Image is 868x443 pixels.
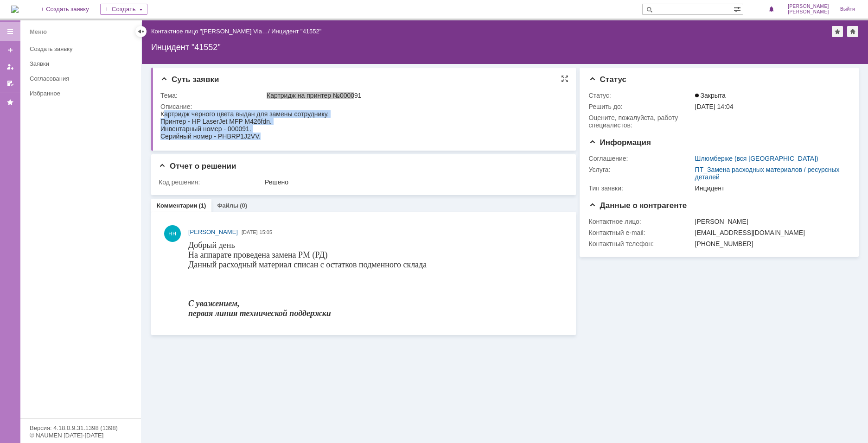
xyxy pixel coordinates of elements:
[589,155,693,162] div: Соглашение:
[3,76,18,91] a: Мои согласования
[151,28,271,35] div: /
[695,229,845,236] div: [EMAIL_ADDRESS][DOMAIN_NAME]
[26,57,139,71] a: Заявки
[30,90,125,97] div: Избранное
[160,103,564,110] div: Описание:
[30,432,132,438] div: © NAUMEN [DATE]-[DATE]
[260,229,273,235] span: 15:05
[589,103,693,110] div: Решить до:
[271,28,321,35] div: Инцидент "41552"
[589,138,651,147] span: Информация
[589,75,626,84] span: Статус
[788,4,829,9] span: [PERSON_NAME]
[561,75,568,82] div: На всю страницу
[240,202,247,209] div: (0)
[188,228,238,237] a: [PERSON_NAME]
[589,184,693,192] div: Тип заявки:
[30,60,135,67] div: Заявки
[695,103,734,110] span: [DATE] 14:04
[135,26,147,37] div: Скрыть меню
[589,201,687,210] span: Данные о контрагенте
[695,184,845,192] div: Инцидент
[265,178,562,186] div: Решено
[695,166,840,181] a: ПТ_Замена расходных материалов / ресурсных деталей
[30,26,47,38] div: Меню
[847,26,858,37] div: Сделать домашней страницей
[3,43,18,57] a: Создать заявку
[30,45,135,52] div: Создать заявку
[695,218,845,225] div: [PERSON_NAME]
[151,28,268,35] a: Контактное лицо "[PERSON_NAME] Vla…
[30,75,135,82] div: Согласования
[695,240,845,247] div: [PHONE_NUMBER]
[100,4,147,15] div: Создать
[157,202,198,209] a: Комментарии
[589,240,693,247] div: Контактный телефон:
[11,6,19,13] a: Перейти на домашнюю страницу
[589,166,693,173] div: Услуга:
[267,92,562,99] div: Картридж на принтер №000091
[3,59,18,74] a: Мои заявки
[30,425,132,431] div: Версия: 4.18.0.9.31.1398 (1398)
[695,92,726,99] span: Закрыта
[26,71,139,86] a: Согласования
[589,218,693,225] div: Контактное лицо:
[832,26,843,37] div: Добавить в избранное
[217,202,238,209] a: Файлы
[734,4,743,13] span: Расширенный поиск
[159,162,236,171] span: Отчет о решении
[160,92,265,99] div: Тема:
[188,228,238,235] span: [PERSON_NAME]
[242,229,258,235] span: [DATE]
[589,114,693,129] div: Oцените, пожалуйста, работу специалистов:
[695,155,818,162] a: Шлюмберже (вся [GEOGRAPHIC_DATA])
[160,75,219,84] span: Суть заявки
[589,92,693,99] div: Статус:
[199,202,206,209] div: (1)
[26,42,139,56] a: Создать заявку
[788,9,829,15] span: [PERSON_NAME]
[11,6,19,13] img: logo
[589,229,693,236] div: Контактный e-mail:
[159,178,263,186] div: Код решения:
[151,43,859,52] div: Инцидент "41552"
